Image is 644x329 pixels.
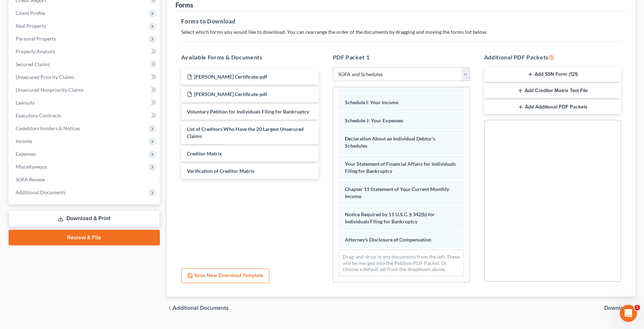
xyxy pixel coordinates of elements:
a: Review & File [9,230,160,245]
span: Notice Required by 11 U.S.C. § 342(b) for Individuals Filing for Bankruptcy [345,211,435,224]
button: Save New Download Template [181,269,269,283]
span: Income [16,138,32,144]
span: Personal Property [16,36,56,42]
span: Schedule J: Your Expenses [345,117,403,123]
span: Lawsuits [16,100,35,106]
a: Executory Contracts [10,109,160,122]
span: 1 [634,305,640,311]
span: Property Analysis [16,48,55,54]
span: [PERSON_NAME] Certificate-pdf [194,91,267,97]
iframe: Intercom live chat [620,305,637,322]
a: Lawsuits [10,96,160,109]
span: SOFA Review [16,176,45,182]
span: Real Property [16,23,46,29]
p: Select which forms you would like to download. You can rearrange the order of the documents by dr... [181,28,621,36]
span: Secured Claims [16,61,50,67]
span: Codebtors Insiders & Notices [16,125,80,131]
span: Attorney's Disclosure of Compensation [345,237,431,243]
h5: Available Forms & Documents [181,53,318,62]
h5: PDF Packet 1 [333,53,470,62]
a: Unsecured Nonpriority Claims [10,84,160,96]
span: Additional Documents [173,305,229,311]
button: Add Additional PDF Packets [484,100,621,115]
h5: Additional PDF Packets [484,53,621,62]
a: Unsecured Priority Claims [10,71,160,84]
i: chevron_left [167,305,173,311]
span: Verification of Creditor Matrix [187,168,255,174]
span: Schedule I: Your Income [345,99,398,105]
h5: Forms to Download [181,17,621,26]
span: [PERSON_NAME] Certificate-pdf [194,74,267,80]
span: Chapter 11 Statement of Your Current Monthly Income [345,186,449,199]
div: Drag-and-drop in any documents from the left. These will be merged into the Petition PDF Packet. ... [339,250,464,276]
a: chevron_left Additional Documents [167,305,229,311]
span: Unsecured Nonpriority Claims [16,87,83,93]
span: Miscellaneous [16,164,47,170]
a: SOFA Review [10,173,160,186]
button: Add SSN Form (121) [484,67,621,82]
span: Download [604,305,630,311]
span: Declaration About an Individual Debtor's Schedules [345,136,435,149]
button: Download chevron_right [604,305,635,311]
span: Voluntary Petition for Individuals Filing for Bankruptcy [187,108,309,115]
span: Executory Contracts [16,112,61,118]
span: List of Creditors Who Have the 20 Largest Unsecured Claims [187,126,304,139]
span: Unsecured Priority Claims [16,74,74,80]
button: Add Creditor Matrix Text File [484,83,621,98]
span: Expenses [16,151,36,157]
span: Additional Documents [16,189,66,195]
a: Download & Print [9,210,160,227]
span: Client Profile [16,10,45,16]
div: Forms [175,1,193,9]
span: Creditor Matrix [187,150,222,156]
a: Secured Claims [10,58,160,71]
span: Your Statement of Financial Affairs for Individuals Filing for Bankruptcy [345,161,456,174]
a: Property Analysis [10,45,160,58]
